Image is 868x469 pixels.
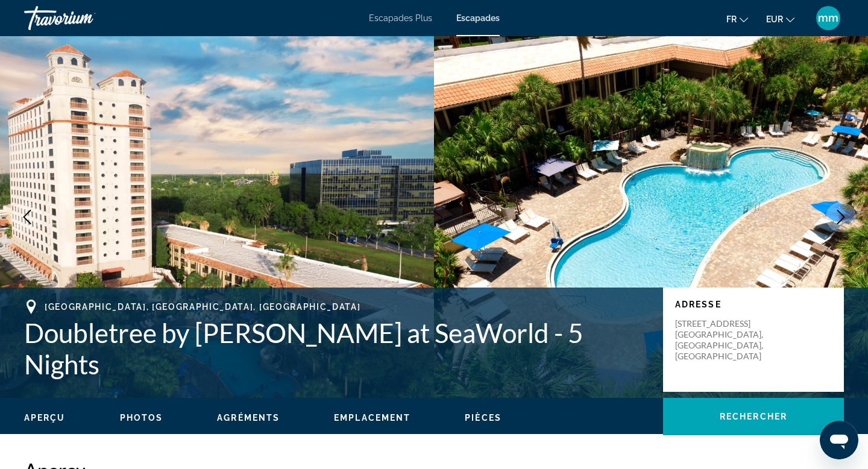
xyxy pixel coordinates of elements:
[675,300,832,309] p: Adresse
[334,413,410,423] span: Emplacement
[24,413,66,423] span: Aperçu
[24,317,651,380] h1: Doubletree by [PERSON_NAME] at SeaWorld - 5 Nights
[663,398,844,435] button: Rechercher
[720,412,787,421] span: Rechercher
[766,10,794,28] button: Changer de devise
[726,14,737,24] font: fr
[24,412,66,423] button: Aperçu
[675,318,772,362] p: [STREET_ADDRESS] [GEOGRAPHIC_DATA], [GEOGRAPHIC_DATA], [GEOGRAPHIC_DATA]
[12,202,42,232] button: Previous image
[726,10,748,28] button: Changer de langue
[465,413,502,423] span: Pièces
[766,14,783,24] font: EUR
[369,13,432,23] a: Escapades Plus
[217,412,280,423] button: Agréments
[24,2,145,34] a: Travorium
[465,412,502,423] button: Pièces
[45,302,360,312] span: [GEOGRAPHIC_DATA], [GEOGRAPHIC_DATA], [GEOGRAPHIC_DATA]
[456,13,500,23] a: Escapades
[813,5,844,31] button: Menu utilisateur
[120,412,163,423] button: Photos
[120,413,163,423] span: Photos
[334,412,410,423] button: Emplacement
[826,202,856,232] button: Next image
[820,421,858,459] iframe: Bouton de lancement de la fenêtre de messagerie
[818,11,838,24] font: mm
[217,413,280,423] span: Agréments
